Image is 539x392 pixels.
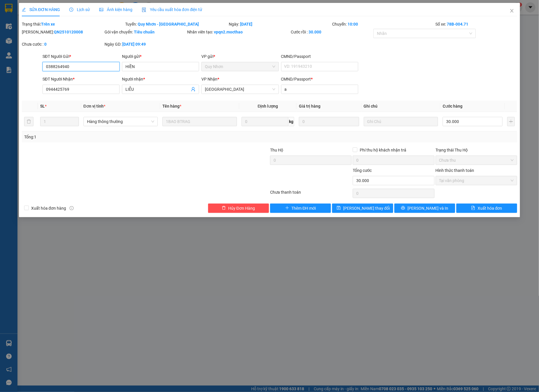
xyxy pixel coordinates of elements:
[504,3,520,19] button: Close
[228,21,331,27] div: Ngày:
[269,189,352,199] div: Chưa thanh toán
[288,117,294,126] span: kg
[54,30,83,34] b: QN2510120008
[22,8,26,12] span: edit
[281,53,358,60] div: CMND/Passport
[308,30,321,34] b: 30.000
[69,8,73,12] span: clock-circle
[337,206,341,211] span: save
[24,134,208,140] div: Tổng: 1
[142,8,146,12] img: icon
[436,147,517,153] div: Trạng thái Thu Hộ
[394,204,455,213] button: printer[PERSON_NAME] và In
[122,53,199,60] div: Người gửi
[138,22,199,26] b: Quy Nhơn - [GEOGRAPHIC_DATA]
[353,168,372,173] span: Tổng cước
[361,101,441,112] th: Ghi chú
[471,206,475,211] span: file-text
[104,41,186,47] div: Ngày GD:
[270,204,331,213] button: plusThêm ĐH mới
[439,156,514,165] span: Chưa thu
[292,205,316,211] span: Thêm ĐH mới
[162,117,237,126] input: VD: Bàn, Ghế
[258,104,278,108] span: Định lượng
[228,205,255,211] span: Hủy Đơn Hàng
[69,7,90,12] span: Lịch sử
[24,117,33,126] button: delete
[44,42,47,47] b: 0
[208,204,269,213] button: deleteHủy Đơn Hàng
[407,205,448,211] span: [PERSON_NAME] và In
[84,104,105,108] span: Đơn vị tính
[214,30,243,34] b: vpqn2.mocthao
[201,77,217,81] span: VP Nhận
[436,168,474,173] label: Hình thức thanh toán
[187,29,290,35] div: Nhân viên tạo:
[87,117,155,126] span: Hàng thông thường
[22,29,103,35] div: [PERSON_NAME]:
[125,21,228,27] div: Tuyến:
[122,42,146,47] b: [DATE] 09:49
[285,206,289,211] span: plus
[191,87,196,92] span: user-add
[162,104,181,108] span: Tên hàng
[347,22,358,26] b: 10:00
[42,53,120,60] div: SĐT Người Gửi
[41,22,55,26] b: Trên xe
[22,41,103,47] div: Chưa cước :
[299,104,320,108] span: Giá trị hàng
[332,204,393,213] button: save[PERSON_NAME] thay đổi
[205,62,275,71] span: Quy Nhơn
[439,176,514,185] span: Tại văn phòng
[134,30,155,34] b: Tiêu chuẩn
[270,148,283,152] span: Thu Hộ
[291,29,372,35] div: Cước rồi :
[205,85,275,94] span: Tuy Hòa
[42,76,120,82] div: SĐT Người Nhận
[142,7,203,12] span: Yêu cầu xuất hóa đơn điện tử
[201,53,279,60] div: VP gửi
[222,206,226,211] span: delete
[478,205,502,211] span: Xuất hóa đơn
[435,21,518,27] div: Số xe:
[21,21,125,27] div: Trạng thái:
[507,117,515,126] button: plus
[99,8,103,12] span: picture
[29,205,68,211] span: Xuất hóa đơn hàng
[510,8,514,13] span: close
[99,7,132,12] span: Ảnh kiện hàng
[401,206,405,211] span: printer
[104,29,186,35] div: Gói vận chuyển:
[343,205,390,211] span: [PERSON_NAME] thay đổi
[364,117,438,126] input: Ghi Chú
[331,21,435,27] div: Chuyến:
[357,147,409,153] span: Phí thu hộ khách nhận trả
[281,76,358,82] div: CMND/Passport
[443,104,462,108] span: Cước hàng
[447,22,469,26] b: 78B-004.71
[240,22,252,26] b: [DATE]
[70,206,74,210] span: info-circle
[22,7,60,12] span: SỬA ĐƠN HÀNG
[122,76,199,82] div: Người nhận
[40,104,45,108] span: SL
[299,117,359,126] input: 0
[456,204,517,213] button: file-textXuất hóa đơn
